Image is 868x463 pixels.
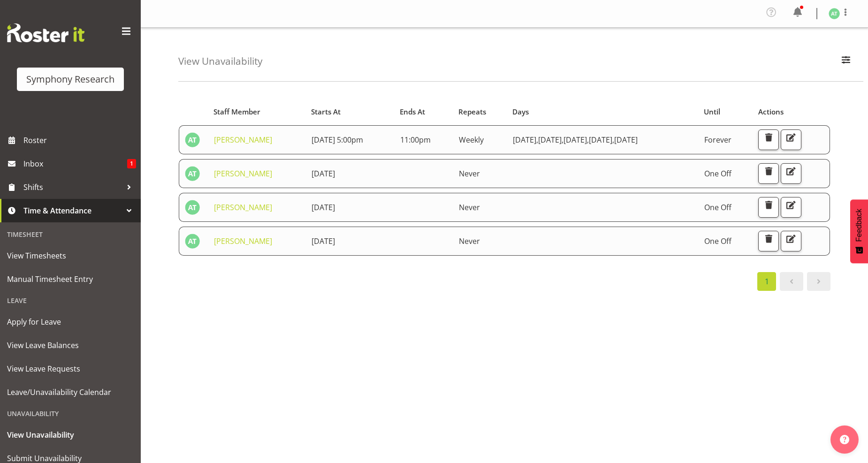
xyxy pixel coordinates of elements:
[2,380,138,404] a: Leave/Unavailability Calendar
[840,435,849,444] img: help-xxl-2.png
[7,249,134,263] span: View Timesheets
[536,135,538,145] span: ,
[836,51,856,72] button: Filter Employees
[312,236,335,246] span: [DATE]
[23,133,136,147] span: Roster
[312,135,363,145] span: [DATE] 5:00pm
[781,231,801,251] button: Edit Unavailability
[185,200,200,215] img: angela-tunnicliffe1838.jpg
[704,106,747,117] div: Until
[758,163,779,184] button: Delete Unavailability
[26,72,114,86] div: Symphony Research
[23,180,122,194] span: Shifts
[2,404,138,423] div: Unavailability
[312,168,335,179] span: [DATE]
[562,135,563,145] span: ,
[758,197,779,218] button: Delete Unavailability
[458,106,502,117] div: Repeats
[563,135,589,145] span: [DATE]
[312,202,335,213] span: [DATE]
[589,135,614,145] span: [DATE]
[185,166,200,181] img: angela-tunnicliffe1838.jpg
[758,106,825,117] div: Actions
[459,135,484,145] span: Weekly
[311,106,389,117] div: Starts At
[214,202,272,213] a: [PERSON_NAME]
[7,428,134,442] span: View Unavailability
[513,135,538,145] span: [DATE]
[781,197,801,218] button: Edit Unavailability
[612,135,614,145] span: ,
[7,338,134,352] span: View Leave Balances
[7,362,134,376] span: View Leave Requests
[214,168,272,179] a: [PERSON_NAME]
[185,234,200,249] img: angela-tunnicliffe1838.jpg
[7,385,134,399] span: Leave/Unavailability Calendar
[538,135,563,145] span: [DATE]
[459,202,480,213] span: Never
[704,236,731,246] span: One Off
[614,135,638,145] span: [DATE]
[178,56,262,67] h4: View Unavailability
[185,132,200,147] img: angela-tunnicliffe1838.jpg
[7,315,134,329] span: Apply for Leave
[2,244,138,267] a: View Timesheets
[758,129,779,150] button: Delete Unavailability
[400,106,448,117] div: Ends At
[2,225,138,244] div: Timesheet
[2,423,138,447] a: View Unavailability
[459,168,480,179] span: Never
[23,157,127,171] span: Inbox
[214,135,272,145] a: [PERSON_NAME]
[512,106,693,117] div: Days
[781,129,801,150] button: Edit Unavailability
[855,209,863,242] span: Feedback
[7,23,84,42] img: Rosterit website logo
[850,199,868,263] button: Feedback - Show survey
[400,135,431,145] span: 11:00pm
[213,106,300,117] div: Staff Member
[704,168,731,179] span: One Off
[704,135,731,145] span: Forever
[829,8,840,19] img: angela-tunnicliffe1838.jpg
[758,231,779,251] button: Delete Unavailability
[214,236,272,246] a: [PERSON_NAME]
[7,272,134,286] span: Manual Timesheet Entry
[781,163,801,184] button: Edit Unavailability
[23,204,122,218] span: Time & Attendance
[2,310,138,334] a: Apply for Leave
[459,236,480,246] span: Never
[2,291,138,310] div: Leave
[2,357,138,380] a: View Leave Requests
[2,267,138,291] a: Manual Timesheet Entry
[2,334,138,357] a: View Leave Balances
[127,159,136,168] span: 1
[587,135,589,145] span: ,
[704,202,731,213] span: One Off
